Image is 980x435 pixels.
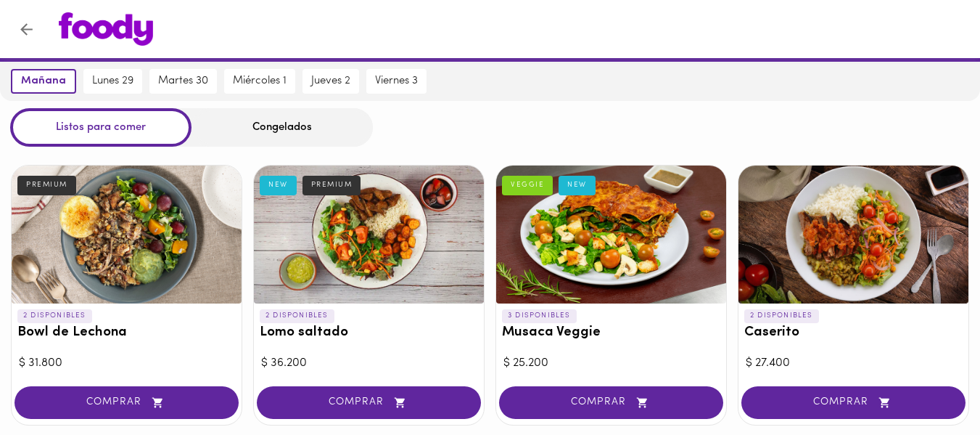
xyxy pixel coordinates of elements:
[738,166,968,304] div: Caserito
[59,12,153,46] img: logo.png
[496,166,726,304] div: Musaca Veggie
[17,309,92,322] p: 2 DISPONIBLES
[499,386,723,419] button: COMPRAR
[17,325,236,341] h3: Bowl de Lechona
[260,309,334,322] p: 2 DISPONIBLES
[261,355,477,372] div: $ 36.200
[502,309,577,322] p: 3 DISPONIBLES
[33,397,221,409] span: COMPRAR
[9,12,44,47] button: Volver
[19,355,234,372] div: $ 31.800
[741,386,965,419] button: COMPRAR
[192,108,373,147] div: Congelados
[158,75,208,88] span: martes 30
[502,176,553,195] div: VEGGIE
[149,69,217,94] button: martes 30
[17,176,76,195] div: PREMIUM
[559,176,596,195] div: NEW
[275,397,463,409] span: COMPRAR
[302,69,359,94] button: jueves 2
[746,355,961,372] div: $ 27.400
[744,325,963,341] h3: Caserito
[503,355,719,372] div: $ 25.200
[744,309,819,322] p: 2 DISPONIBLES
[21,75,66,88] span: mañana
[302,176,361,195] div: PREMIUM
[502,325,720,341] h3: Musaca Veggie
[375,75,418,88] span: viernes 3
[224,69,295,94] button: miércoles 1
[83,69,142,94] button: lunes 29
[366,69,427,94] button: viernes 3
[10,108,192,147] div: Listos para comer
[896,351,965,420] iframe: Messagebird Livechat Widget
[254,166,484,304] div: Lomo saltado
[517,397,705,409] span: COMPRAR
[11,69,76,94] button: mañana
[15,386,239,419] button: COMPRAR
[759,397,947,409] span: COMPRAR
[12,166,242,304] div: Bowl de Lechona
[233,75,287,88] span: miércoles 1
[260,176,297,195] div: NEW
[311,75,350,88] span: jueves 2
[257,386,481,419] button: COMPRAR
[92,75,133,88] span: lunes 29
[260,325,478,341] h3: Lomo saltado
